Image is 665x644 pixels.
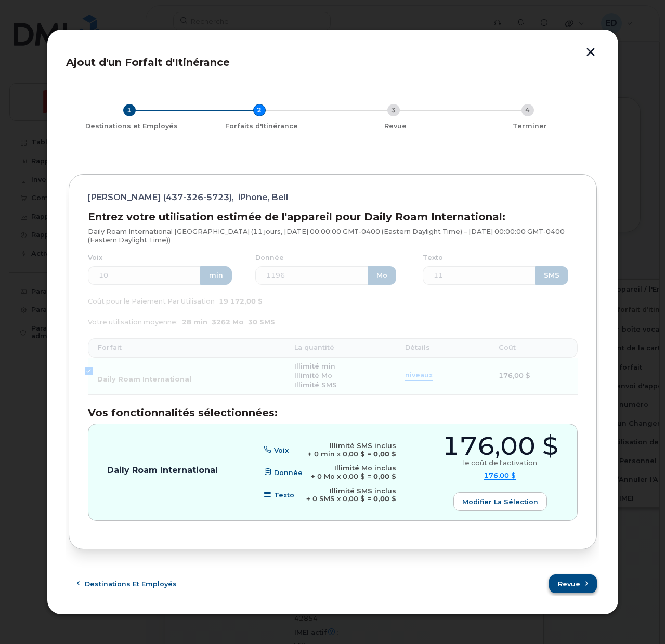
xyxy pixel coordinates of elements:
div: Illimité SMS inclus [308,442,396,450]
div: Revue [333,122,459,130]
span: 0,00 $ = [343,472,371,480]
div: Terminer [467,122,593,130]
h3: Vos fonctionnalités sélectionnées: [88,407,578,418]
div: Illimité SMS inclus [306,487,396,495]
span: + 0 SMS x [306,495,341,503]
span: Revue [558,579,580,589]
span: 0,00 $ = [343,495,371,503]
div: le coût de l'activation [463,459,537,467]
div: 176,00 $ [442,433,558,459]
p: Daily Roam International [107,466,218,475]
span: Destinations et Employés [85,579,177,589]
summary: 176,00 $ [484,471,516,480]
span: Texto [274,491,294,499]
button: Destinations et Employés [69,574,186,593]
span: + 0 Mo x [311,472,341,480]
h3: Entrez votre utilisation estimée de l'appareil pour Daily Roam International: [88,211,578,222]
span: 0,00 $ = [343,450,371,458]
span: Donnée [274,468,303,476]
b: 0,00 $ [373,495,396,503]
span: [PERSON_NAME] (437-326-5723), [88,193,234,202]
div: Destinations et Employés [73,122,190,130]
p: Daily Roam International [GEOGRAPHIC_DATA] (11 jours, [DATE] 00:00:00 GMT-0400 (Eastern Daylight ... [88,228,578,244]
button: Modifier la sélection [453,492,547,511]
button: Revue [549,574,597,593]
div: Illimité Mo inclus [311,464,396,472]
span: + 0 min x [308,450,341,458]
span: Ajout d'un Forfait d'Itinérance [66,56,230,69]
b: 0,00 $ [373,472,396,480]
div: 3 [387,104,400,116]
b: 0,00 $ [373,450,396,458]
span: iPhone, Bell [238,193,288,202]
span: Voix [274,446,289,454]
span: Modifier la sélection [462,497,538,507]
div: 4 [521,104,534,116]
